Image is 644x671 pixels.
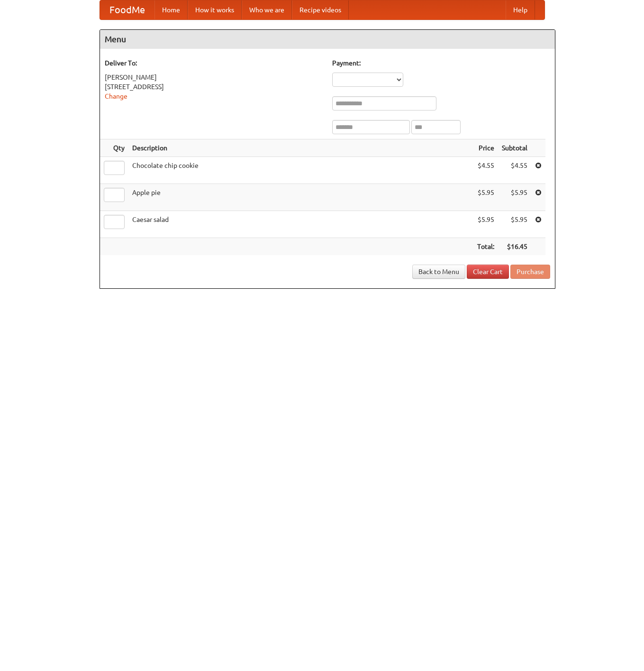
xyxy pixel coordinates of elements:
[332,58,550,68] h5: Payment:
[242,0,292,19] a: Who we are
[498,157,531,184] td: $4.55
[105,73,323,82] div: [PERSON_NAME]
[105,92,127,100] a: Change
[105,82,323,92] div: [STREET_ADDRESS]
[412,265,465,279] a: Back to Menu
[473,139,498,157] th: Price
[100,30,555,49] h4: Menu
[473,211,498,238] td: $5.95
[188,0,242,19] a: How it works
[498,184,531,211] td: $5.95
[506,0,535,19] a: Help
[128,139,473,157] th: Description
[128,157,473,184] td: Chocolate chip cookie
[473,184,498,211] td: $5.95
[498,139,531,157] th: Subtotal
[473,238,498,256] th: Total:
[473,157,498,184] td: $4.55
[498,211,531,238] td: $5.95
[498,238,531,256] th: $16.45
[292,0,349,19] a: Recipe videos
[128,184,473,211] td: Apple pie
[128,211,473,238] td: Caesar salad
[100,139,128,157] th: Qty
[105,58,323,68] h5: Deliver To:
[154,0,188,19] a: Home
[510,265,550,279] button: Purchase
[467,265,509,279] a: Clear Cart
[100,0,154,19] a: FoodMe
